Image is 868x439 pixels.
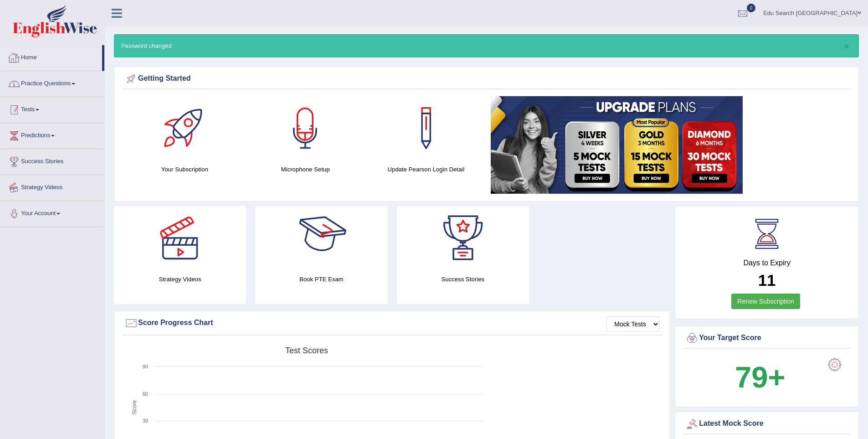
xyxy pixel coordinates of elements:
[131,400,138,415] tspan: Score
[685,259,848,267] h4: Days to Expiry
[0,123,104,146] a: Predictions
[124,72,848,86] div: Getting Started
[0,175,104,198] a: Strategy Videos
[685,417,848,431] div: Latest Mock Score
[491,96,743,194] img: small5.jpg
[370,165,482,174] h4: Update Pearson Login Detail
[285,346,328,355] tspan: Test scores
[0,97,104,120] a: Tests
[0,71,104,94] a: Practice Questions
[844,41,849,51] button: ×
[758,271,776,289] b: 11
[731,294,800,309] a: Renew Subscription
[129,165,241,174] h4: Your Subscription
[143,391,148,397] text: 60
[255,274,387,284] h4: Book PTE Exam
[124,316,660,330] div: Score Progress Chart
[0,45,102,68] a: Home
[143,364,148,369] text: 90
[397,274,529,284] h4: Success Stories
[735,361,785,394] b: 79+
[0,149,104,172] a: Success Stories
[747,4,756,12] span: 0
[143,418,148,424] text: 30
[250,165,361,174] h4: Microphone Setup
[114,274,246,284] h4: Strategy Videos
[685,331,848,345] div: Your Target Score
[0,201,104,224] a: Your Account
[114,34,859,57] div: Password changed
